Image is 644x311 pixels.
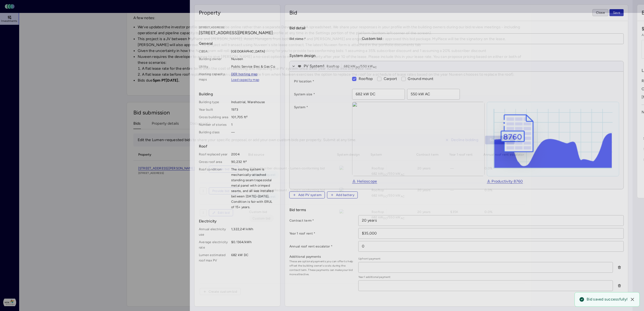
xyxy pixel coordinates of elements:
[352,180,377,184] a: Helioscope
[289,218,354,223] label: Contract term *
[199,107,229,112] span: Year built
[294,104,348,110] label: System *
[304,63,325,69] span: PV System 1
[289,36,354,41] label: Bid name *
[199,9,221,16] span: Property
[199,226,229,237] span: Annual electricity use
[358,275,613,279] span: Year 1 additional payment
[231,78,259,82] a: Load capacity map
[231,239,276,250] span: $0.1364/kWh
[298,192,321,198] span: Add PV system
[231,252,276,263] span: 682 kW DC
[199,71,229,83] span: Hosting capacity maps
[356,65,360,69] sub: DC
[596,10,605,15] span: Close
[199,64,229,69] span: Utility
[231,152,276,157] span: 2004
[289,231,354,236] label: Year 1 roof rent *
[487,180,523,184] a: Productivity 8760
[199,122,229,127] span: Number of stories
[289,53,624,59] span: System design
[199,252,229,263] span: Lumen estimated roof max PV
[199,152,229,157] span: Roof replaced year
[199,159,229,165] span: Gross roof area
[289,207,624,213] span: Bid terms
[199,41,276,47] span: General
[199,130,229,135] span: Building class
[289,259,354,277] span: These are optional payments you can offer to help offset the building owner's costs during the co...
[587,297,628,302] span: Bid saved successfully!
[359,241,624,251] input: _%
[290,61,624,72] button: PV System1Rooftop682 kWDC/550 kWAC
[199,167,229,210] span: Roof condition
[231,56,276,62] span: Nuveen
[231,167,276,210] span: The roofing system is mechanically-attached standing seam trapezoidal metal panel with crimped se...
[352,102,485,176] img: view
[352,89,405,99] input: 1,000 kW DC
[336,192,354,198] span: Add battery
[199,25,276,30] span: [STREET_ADDRESS]
[289,191,325,198] button: Add PV system
[358,257,613,261] span: Upfront payment
[359,228,624,239] input: $___
[289,25,624,31] span: Bid detail
[231,114,276,120] span: 101,705 ft²
[199,49,229,54] span: CBSA
[199,144,276,149] span: Roof
[593,9,608,16] button: Close
[359,215,624,226] input: __ years
[344,64,377,69] span: 682 kW / 550 kW
[231,130,276,135] span: —
[199,91,276,97] span: Building
[199,99,229,105] span: Building type
[487,102,619,176] img: helioscope-8760-1D3KBreE.png
[407,89,460,99] input: 1,000 kW AC
[231,64,276,69] span: Public Service Elec & Gas Co
[408,76,433,81] span: Ground mount
[231,226,276,237] span: 1,322,241 kWh
[359,76,373,81] span: Rooftop
[199,114,229,120] span: Gross building area
[231,49,276,54] span: [GEOGRAPHIC_DATA]
[231,99,276,105] span: Industrial, Warehouse
[289,254,354,259] label: Additional payments
[231,159,276,165] span: 90,232 ft²
[327,191,358,198] button: Add battery
[294,92,348,97] label: System size *
[289,9,297,16] span: Bid
[373,65,377,69] sub: AC
[199,30,276,36] span: [STREET_ADDRESS][PERSON_NAME]
[199,239,229,250] span: Average electricity rate
[610,9,624,16] button: Save
[384,76,397,81] span: Carport
[289,244,354,249] label: Annual roof rent escalator *
[231,122,276,127] span: 1
[231,72,258,76] a: DER hosting map
[613,10,620,15] span: Save
[327,64,339,69] span: Rooftop
[294,79,348,84] label: PV location *
[199,56,229,62] span: Building owner
[199,218,276,224] span: Electricity
[231,107,276,112] span: 1973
